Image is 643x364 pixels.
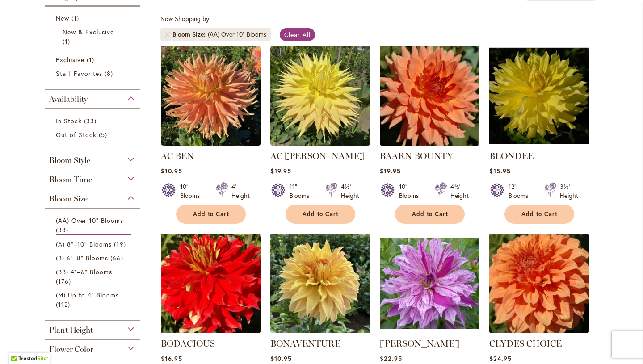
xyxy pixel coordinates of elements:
img: Brandon Michael [380,234,479,333]
span: Bloom Style [49,155,90,165]
span: Plant Height [49,325,93,335]
a: (AA) Over 10" Blooms 38 [56,216,131,235]
img: Blondee [489,46,589,146]
span: Add to Cart [412,210,449,218]
a: (A) 8"–10" Blooms 19 [56,239,131,249]
a: (M) Up to 4" Blooms 112 [56,290,131,309]
span: Out of Stock [56,130,97,139]
span: Add to Cart [193,210,230,218]
img: Baarn Bounty [380,46,479,146]
img: AC BEN [161,46,261,146]
button: Add to Cart [504,205,574,224]
span: $16.95 [161,354,182,363]
div: 11" Blooms [290,182,315,200]
span: $19.95 [270,167,291,175]
a: AC BEN [161,151,194,161]
span: 1 [63,37,72,46]
span: Add to Cart [303,210,339,218]
span: Now Shopping by [160,14,209,23]
span: Bloom Size [172,30,208,39]
button: Add to Cart [395,205,465,224]
span: $15.95 [489,167,511,175]
span: 66 [110,253,125,263]
span: 1 [87,55,97,64]
div: 4½' Height [450,182,469,200]
span: Add to Cart [521,210,558,218]
span: (A) 8"–10" Blooms [56,240,112,248]
span: New & Exclusive [63,28,114,36]
span: Exclusive [56,55,84,64]
div: 4' Height [231,182,250,200]
img: BODACIOUS [161,234,261,333]
div: 3½' Height [560,182,578,200]
span: In Stock [56,117,82,125]
a: New &amp; Exclusive [63,27,125,46]
span: Availability [49,94,88,104]
span: (AA) Over 10" Blooms [56,216,124,225]
a: Clyde's Choice [489,326,589,335]
a: Clear All [280,28,315,41]
img: AC Jeri [270,46,370,146]
div: (AA) Over 10" Blooms [208,30,266,39]
span: $19.95 [380,167,401,175]
span: (M) Up to 4" Blooms [56,291,119,299]
span: Bloom Time [49,175,92,184]
a: Out of Stock 5 [56,130,131,139]
span: 5 [99,130,109,139]
a: BLONDEE [489,151,534,161]
div: 10" Blooms [399,182,424,200]
a: BODACIOUS [161,338,215,349]
span: $10.95 [161,167,182,175]
div: 4½' Height [341,182,359,200]
div: 10" Blooms [180,182,205,200]
a: Remove Bloom Size (AA) Over 10" Blooms [165,32,170,37]
span: 176 [56,276,73,286]
button: Add to Cart [176,205,246,224]
span: New [56,14,69,22]
a: AC [PERSON_NAME] [270,151,364,161]
span: Clear All [284,30,311,39]
a: Brandon Michael [380,326,479,335]
span: $24.95 [489,354,512,363]
a: [PERSON_NAME] [380,338,459,349]
img: Clyde's Choice [489,234,589,333]
span: 8 [105,69,115,78]
span: Bloom Size [49,194,88,204]
a: CLYDES CHOICE [489,338,562,349]
span: 1 [71,13,81,23]
span: Staff Favorites [56,69,103,78]
a: BODACIOUS [161,326,261,335]
a: AC BEN [161,139,261,147]
iframe: Launch Accessibility Center [7,332,32,357]
a: Bonaventure [270,326,370,335]
span: 19 [114,239,128,249]
span: $22.95 [380,354,402,363]
a: Staff Favorites [56,69,131,78]
img: Bonaventure [270,234,370,333]
span: $10.95 [270,354,292,363]
a: Exclusive [56,55,131,64]
span: 112 [56,300,72,309]
a: New [56,13,131,23]
button: Add to Cart [286,205,355,224]
span: (B) 6"–8" Blooms [56,254,109,262]
a: In Stock 33 [56,116,131,126]
a: Blondee [489,139,589,147]
span: (BB) 4"–6" Blooms [56,268,113,276]
span: Flower Color [49,344,93,354]
a: BAARN BOUNTY [380,151,453,161]
a: (B) 6"–8" Blooms 66 [56,253,131,263]
a: AC Jeri [270,139,370,147]
a: (BB) 4"–6" Blooms 176 [56,267,131,286]
span: 38 [56,225,71,234]
a: Baarn Bounty [380,139,479,147]
a: BONAVENTURE [270,338,340,349]
div: 12" Blooms [509,182,534,200]
span: 33 [84,116,99,126]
